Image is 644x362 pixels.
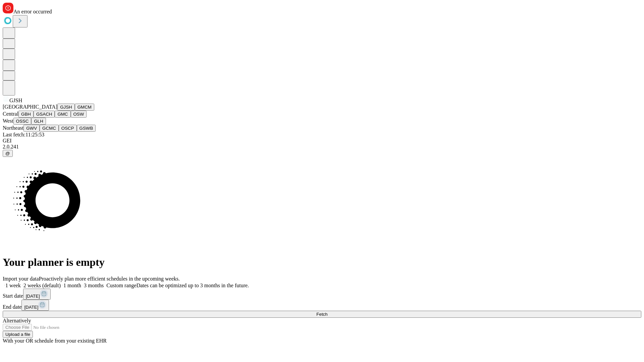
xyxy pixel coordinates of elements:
button: GSACH [34,111,55,118]
span: An error occurred [13,9,52,14]
button: GBH [18,111,34,118]
span: Proactively plan more efficient schedules in the upcoming weeks. [39,276,180,282]
span: West [3,118,13,124]
span: [DATE] [24,305,38,310]
span: Fetch [316,312,327,317]
span: With your OR schedule from your existing EHR [3,338,107,344]
button: OSCP [59,125,77,132]
button: GMCM [75,104,94,111]
button: GCMC [40,125,59,132]
div: End date [3,300,641,311]
button: [DATE] [23,289,51,300]
button: GSWB [77,125,96,132]
div: 2.0.241 [3,144,641,150]
button: GWV [23,125,40,132]
span: Custom range [106,283,136,288]
span: GJSH [9,98,22,103]
span: 2 weeks (default) [23,283,61,288]
button: GJSH [57,104,75,111]
h1: Your planner is empty [3,256,641,268]
span: Dates can be optimized up to 3 months in the future. [137,283,249,288]
span: 3 months [84,283,104,288]
span: Import your data [3,276,39,282]
button: Upload a file [3,331,33,338]
button: Fetch [3,311,641,318]
span: Last fetch: 11:25:53 [3,132,44,137]
button: OSSC [13,118,32,125]
button: [DATE] [21,300,49,311]
span: Central [3,111,18,117]
button: OSW [71,111,87,118]
button: GLH [31,118,46,125]
div: Start date [3,289,641,300]
button: @ [3,150,13,157]
span: 1 month [63,283,81,288]
span: @ [5,151,10,156]
span: Northeast [3,125,23,131]
span: [GEOGRAPHIC_DATA] [3,104,57,110]
div: GEI [3,138,641,144]
span: Alternatively [3,318,31,323]
span: 1 week [5,283,21,288]
button: GMC [55,111,70,118]
span: [DATE] [26,294,40,299]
